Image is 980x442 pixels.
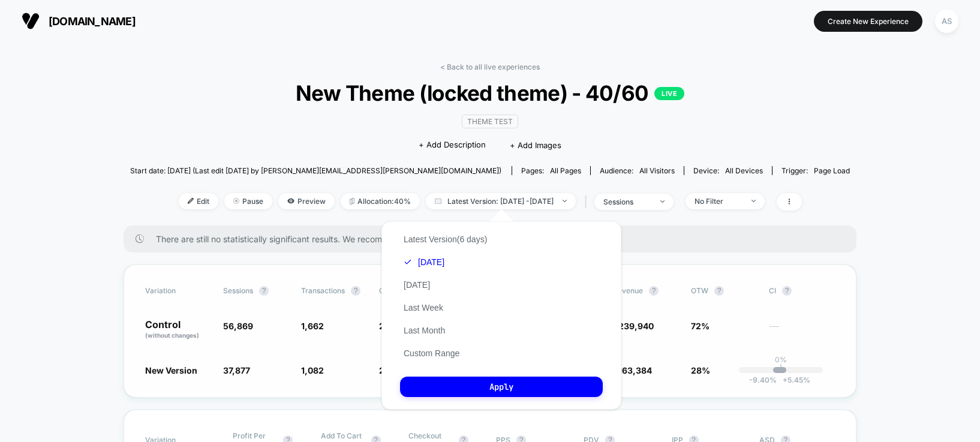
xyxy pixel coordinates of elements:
[400,348,463,359] button: Custom Range
[618,365,652,375] span: 163,384
[350,198,354,205] img: rebalance
[400,257,448,267] button: [DATE]
[684,166,772,175] span: Device:
[600,166,675,175] div: Audience:
[223,321,253,331] span: 56,869
[931,9,962,34] button: AS
[935,10,958,33] div: AS
[400,279,434,290] button: [DATE]
[426,193,576,209] span: Latest Version: [DATE] - [DATE]
[301,365,324,375] span: 1,082
[145,286,211,296] span: Variation
[618,321,654,331] span: 239,940
[166,80,814,106] span: New Theme (locked theme) - 40/60
[582,193,594,211] span: |
[769,323,835,340] span: ---
[49,15,136,28] span: [DOMAIN_NAME]
[278,193,335,209] span: Preview
[725,166,763,175] span: all devices
[145,332,199,339] span: (without changes)
[400,302,447,313] button: Last Week
[613,321,654,331] span: $
[691,321,710,331] span: 72%
[179,193,218,209] span: Edit
[649,286,659,296] button: ?
[301,321,324,331] span: 1,662
[691,286,757,296] span: OTW
[400,377,603,397] button: Apply
[749,375,777,384] span: -9.40 %
[223,286,253,295] span: Sessions
[814,11,922,32] button: Create New Experience
[145,365,197,375] span: New Version
[341,193,420,209] span: Allocation: 40%
[351,286,360,296] button: ?
[751,200,756,202] img: end
[259,286,269,296] button: ?
[435,198,441,204] img: calendar
[188,198,194,204] img: edit
[769,286,835,296] span: CI
[462,115,518,128] span: Theme Test
[400,234,491,245] button: Latest Version(6 days)
[782,286,792,296] button: ?
[224,193,272,209] span: Pause
[156,234,832,244] span: There are still no statistically significant results. We recommend waiting a few more days
[145,320,211,340] p: Control
[654,87,684,100] p: LIVE
[440,62,540,71] a: < Back to all live experiences
[419,139,486,151] span: + Add Description
[780,364,782,373] p: |
[777,375,810,384] span: 5.45 %
[223,365,250,375] span: 37,877
[550,166,581,175] span: all pages
[521,166,581,175] div: Pages:
[18,11,139,31] button: [DOMAIN_NAME]
[233,198,239,204] img: end
[510,140,561,150] span: + Add Images
[639,166,675,175] span: All Visitors
[691,365,710,375] span: 28%
[775,355,787,364] p: 0%
[130,166,501,175] span: Start date: [DATE] (Last edit [DATE] by [PERSON_NAME][EMAIL_ADDRESS][PERSON_NAME][DOMAIN_NAME])
[400,325,449,336] button: Last Month
[695,197,742,206] div: No Filter
[603,197,651,206] div: sessions
[814,166,850,175] span: Page Load
[301,286,345,295] span: Transactions
[563,200,567,202] img: end
[783,375,787,384] span: +
[714,286,724,296] button: ?
[660,200,665,203] img: end
[781,166,850,175] div: Trigger:
[22,12,40,30] img: Visually logo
